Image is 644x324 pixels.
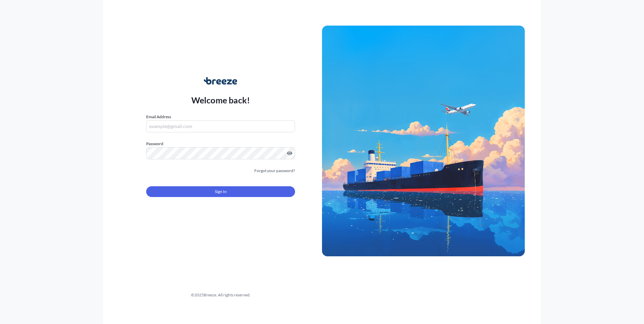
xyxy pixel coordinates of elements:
[191,95,250,105] p: Welcome back!
[119,292,322,298] div: © 2025 Breeze. All rights reserved.
[146,140,295,147] label: Password
[254,167,295,174] a: Forgot your password?
[146,120,295,132] input: example@gmail.com
[322,26,525,256] img: Ship illustration
[146,186,295,197] button: Sign In
[215,188,227,195] span: Sign In
[287,151,292,156] button: Show password
[146,114,171,120] label: Email Address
